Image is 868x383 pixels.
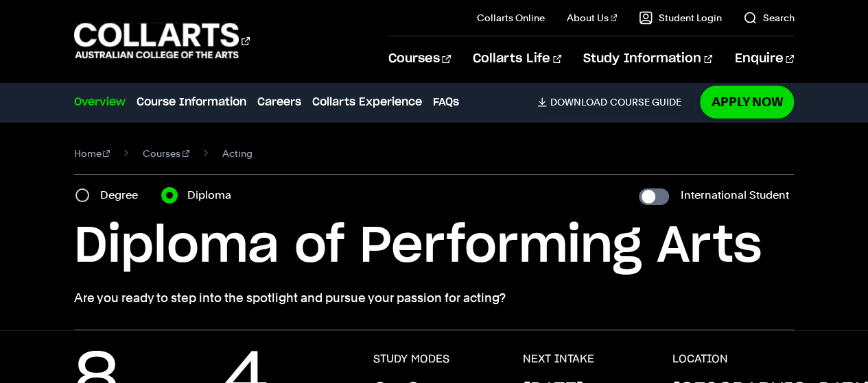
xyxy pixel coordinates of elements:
[388,36,451,82] a: Courses
[672,352,727,366] h3: LOCATION
[567,11,618,25] a: About Us
[743,11,794,25] a: Search
[74,216,795,277] h1: Diploma of Performing Arts
[312,94,422,110] a: Collarts Experience
[137,94,246,110] a: Course Information
[187,186,239,205] label: Diploma
[257,94,301,110] a: Careers
[522,352,594,366] h3: NEXT INTAKE
[550,96,607,108] span: Download
[477,11,545,25] a: Collarts Online
[74,21,250,60] div: Go to homepage
[680,186,788,205] label: International Student
[473,36,561,82] a: Collarts Life
[700,86,794,118] a: Apply Now
[433,94,459,110] a: FAQs
[143,144,189,163] a: Courses
[373,352,449,366] h3: STUDY MODES
[583,36,712,82] a: Study Information
[74,288,795,308] p: Are you ready to step into the spotlight and pursue your passion for acting?
[100,186,146,205] label: Degree
[74,94,126,110] a: Overview
[734,36,794,82] a: Enquire
[537,96,692,108] a: DownloadCourse Guide
[222,144,253,163] span: Acting
[74,144,110,163] a: Home
[639,11,721,25] a: Student Login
